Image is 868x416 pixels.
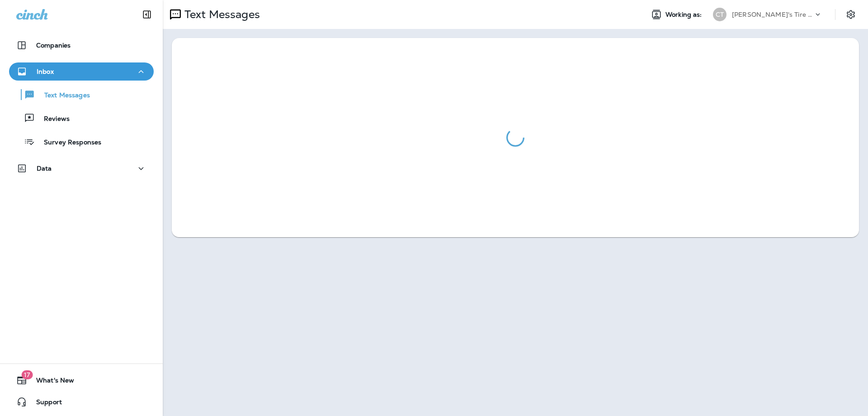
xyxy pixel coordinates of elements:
[35,91,90,100] p: Text Messages
[732,11,813,18] p: [PERSON_NAME]'s Tire & Auto
[9,159,154,177] button: Data
[9,109,154,128] button: Reviews
[21,370,33,379] span: 17
[27,398,62,409] span: Support
[9,132,154,151] button: Survey Responses
[37,68,54,75] p: Inbox
[36,42,71,49] p: Companies
[9,85,154,104] button: Text Messages
[27,377,74,387] span: What's New
[37,165,52,172] p: Data
[713,8,726,21] div: CT
[843,6,859,23] button: Settings
[9,62,154,81] button: Inbox
[9,393,154,411] button: Support
[9,371,154,389] button: 17What's New
[181,8,260,21] p: Text Messages
[134,5,160,24] button: Collapse Sidebar
[9,36,154,54] button: Companies
[35,115,70,124] p: Reviews
[665,11,704,19] span: Working as:
[35,139,101,147] p: Survey Responses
